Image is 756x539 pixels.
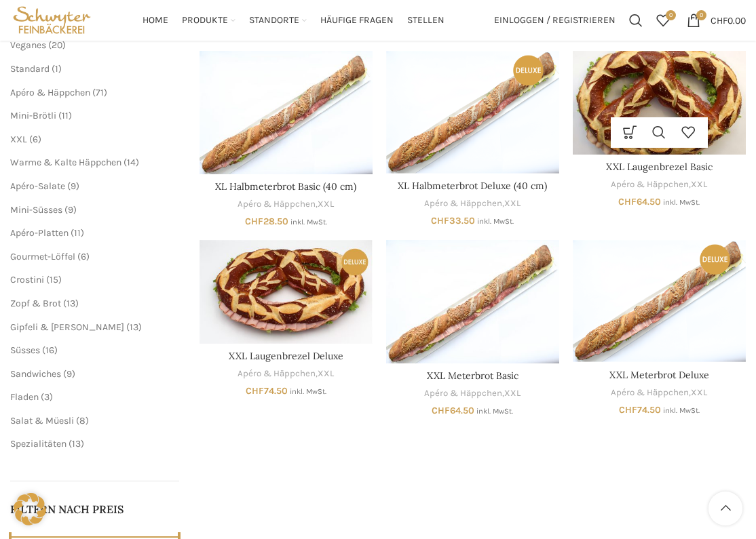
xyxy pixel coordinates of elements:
span: 9 [68,204,73,216]
a: Mini-Süsses [10,204,62,216]
span: Home [143,14,168,27]
span: 13 [130,321,138,333]
span: CHF [431,215,449,226]
div: Main navigation [100,7,487,34]
bdi: 64.50 [618,196,661,207]
span: 20 [52,39,62,51]
span: Standorte [249,14,299,27]
small: inkl. MwSt. [290,218,327,226]
span: 6 [33,134,38,145]
a: Apéro & Häppchen [424,197,502,210]
a: XXL Meterbrot Basic [386,240,559,363]
a: XL Halbmeterbrot Basic (40 cm) [200,51,373,174]
div: , [573,178,746,191]
span: 9 [67,368,72,380]
span: CHF [619,404,637,416]
span: Produkte [182,14,228,27]
a: XXL Laugenbrezel Basic [606,161,713,173]
span: 0 [666,10,676,20]
bdi: 64.50 [432,405,474,416]
span: CHF [432,405,450,416]
a: 0 [649,7,677,34]
bdi: 33.50 [431,215,475,226]
a: Veganes [10,39,46,51]
small: inkl. MwSt. [477,217,514,226]
a: XXL Laugenbrezel Basic [573,51,746,155]
a: Spezialitäten [10,438,67,450]
a: Warme & Kalte Häppchen [10,157,121,168]
a: Fladen [10,391,39,403]
a: XXL Meterbrot Deluxe [573,240,746,362]
small: inkl. MwSt. [663,198,700,207]
a: Sandwiches [10,368,61,380]
a: Häufige Fragen [320,7,394,34]
a: XXL [318,198,334,211]
a: XL Halbmeterbrot Deluxe (40 cm) [398,180,547,192]
a: Produkte [182,7,235,34]
a: Crostini [10,274,44,285]
div: , [573,386,746,399]
span: Einloggen / Registrieren [494,16,616,25]
a: Apéro & Häppchen [611,386,689,399]
a: XXL Laugenbrezel Deluxe [200,240,373,344]
a: XXL [318,367,334,380]
a: Apéro & Häppchen [424,387,502,400]
a: Süsses [10,344,40,356]
a: Apéro & Häppchen [611,178,689,191]
a: XXL Laugenbrezel Deluxe [229,350,343,362]
a: XXL [504,197,521,210]
a: Apéro & Häppchen [10,87,90,98]
a: XXL Meterbrot Deluxe [609,369,709,381]
span: Stellen [407,14,445,27]
a: Salat & Müesli [10,415,74,426]
span: 9 [71,180,76,192]
a: Zopf & Brot [10,298,61,309]
span: 13 [72,438,81,450]
a: Scroll to top button [708,492,742,525]
bdi: 74.50 [246,385,288,397]
a: Schnellansicht [645,117,674,148]
div: , [386,197,559,210]
a: Mini-Brötli [10,110,56,121]
span: CHF [618,196,637,207]
a: Apéro-Salate [10,180,65,192]
span: 6 [81,251,86,262]
a: XXL Meterbrot Basic [427,370,518,382]
a: Site logo [10,14,94,25]
span: 11 [62,110,69,121]
span: CHF [246,385,264,397]
small: inkl. MwSt. [663,406,700,415]
a: Standorte [249,7,307,34]
bdi: 28.50 [245,216,288,227]
a: Apéro-Platten [10,227,69,239]
div: , [200,367,373,380]
span: CHF [245,216,263,227]
a: Einloggen / Registrieren [487,7,622,34]
a: XXL [691,178,707,191]
span: CHF [711,14,727,26]
a: Gipfeli & [PERSON_NAME] [10,321,124,333]
a: XXL [691,386,707,399]
div: Suchen [622,7,649,34]
a: Apéro & Häppchen [238,367,316,380]
span: 1 [55,63,58,75]
div: , [200,198,373,211]
a: Gourmet-Löffel [10,251,75,262]
small: inkl. MwSt. [476,407,513,416]
a: XXL [10,134,27,145]
a: XL Halbmeterbrot Basic (40 cm) [215,180,356,193]
a: XXL [504,387,521,400]
div: Meine Wunschliste [649,7,677,34]
span: 13 [67,298,75,309]
a: XL Halbmeterbrot Deluxe (40 cm) [386,51,559,173]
